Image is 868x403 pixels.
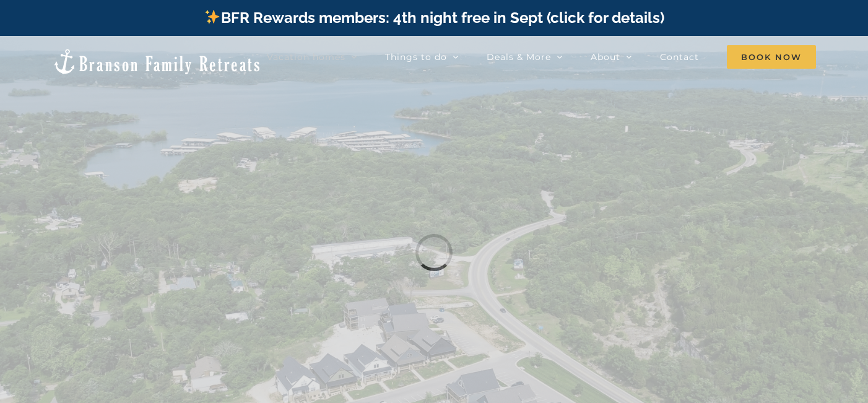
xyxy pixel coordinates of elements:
span: About [591,53,620,61]
a: Vacation homes [267,45,357,69]
a: Deals & More [487,45,563,69]
a: About [591,45,632,69]
nav: Main Menu [267,45,816,69]
span: Things to do [385,53,447,61]
span: Book Now [727,45,816,69]
a: Contact [660,45,699,69]
a: Things to do [385,45,459,69]
a: Book Now [727,45,816,69]
span: Vacation homes [267,53,345,61]
img: Branson Family Retreats Logo [52,48,262,76]
img: ✨ [205,9,220,24]
span: Contact [660,53,699,61]
a: BFR Rewards members: 4th night free in Sept (click for details) [204,9,664,27]
span: Deals & More [487,53,551,61]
